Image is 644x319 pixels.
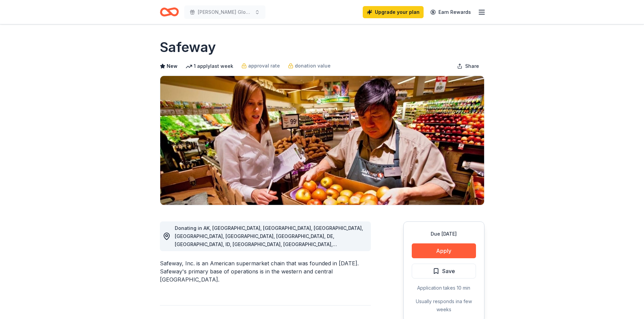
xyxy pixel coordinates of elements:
[175,225,363,312] span: Donating in AK, [GEOGRAPHIC_DATA], [GEOGRAPHIC_DATA], [GEOGRAPHIC_DATA], [GEOGRAPHIC_DATA], [GEOG...
[412,264,476,278] button: Save
[184,5,265,19] button: [PERSON_NAME] Global Prep Academy at [PERSON_NAME]
[248,62,280,70] span: approval rate
[426,6,475,18] a: Earn Rewards
[241,62,280,70] a: approval rate
[288,62,331,70] a: donation value
[452,59,484,73] button: Share
[412,284,476,292] div: Application takes 10 min
[160,76,484,205] img: Image for Safeway
[160,38,216,57] h1: Safeway
[363,6,424,18] a: Upgrade your plan
[465,62,479,70] span: Share
[412,243,476,258] button: Apply
[160,259,371,284] div: Safeway, Inc. is an American supermarket chain that was founded in [DATE]. Safeway's primary base...
[167,62,177,70] span: New
[295,62,331,70] span: donation value
[442,267,455,275] span: Save
[412,297,476,314] div: Usually responds in a few weeks
[160,4,179,20] a: Home
[412,230,476,238] div: Due [DATE]
[186,62,233,70] div: 1 apply last week
[198,8,252,16] span: [PERSON_NAME] Global Prep Academy at [PERSON_NAME]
